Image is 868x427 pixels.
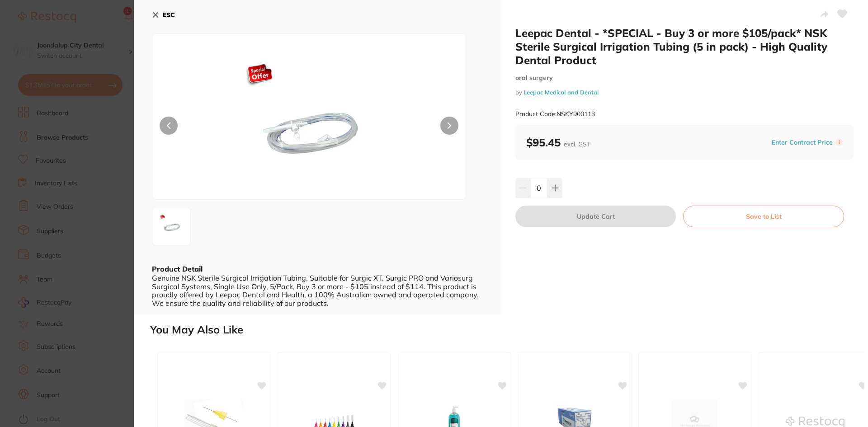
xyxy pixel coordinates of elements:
button: Save to List [683,206,844,227]
h2: You May Also Like [150,324,864,336]
button: Update Cart [515,206,676,227]
b: ESC [163,11,175,19]
a: Leepac Medical and Dental [524,89,599,96]
small: by [515,89,854,96]
div: Genuine NSK Sterile Surgical Irrigation Tubing, Suitable for Surgic XT, Surgic PRO and Variosurg ... [152,274,483,307]
button: Enter Contract Price [769,138,835,147]
small: oral surgery [515,74,854,82]
b: $95.45 [526,136,590,149]
span: excl. GST [564,140,590,148]
h2: Leepac Dental - *SPECIAL - Buy 3 or more $105/pack* NSK Sterile Surgical Irrigation Tubing (5 in ... [515,26,854,67]
small: Product Code: NSKY900113 [515,110,595,118]
b: Product Detail [152,264,203,273]
label: i [835,139,843,146]
img: MTEzLXBuZw [215,56,403,199]
img: MTEzLXBuZw [155,210,188,243]
button: ESC [152,7,175,23]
